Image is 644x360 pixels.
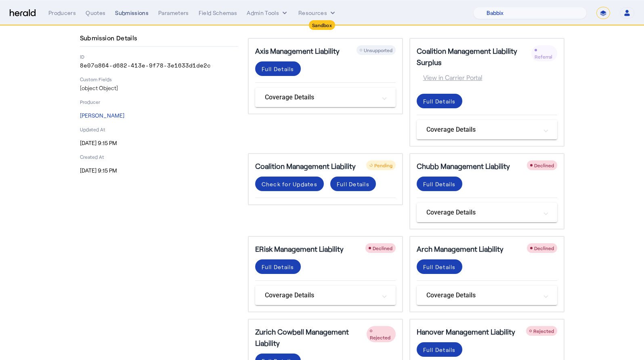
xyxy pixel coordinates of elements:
mat-expansion-panel-header: Coverage Details [417,120,557,139]
p: [DATE] 9:15 PM [80,166,238,175]
span: View in Carrier Portal [417,73,482,82]
div: Check for Updates [262,180,317,188]
p: [PERSON_NAME] [80,112,238,120]
span: Rejected [533,328,554,334]
mat-panel-title: Coverage Details [265,291,376,300]
div: Full Details [337,180,369,188]
h5: Zurich Cowbell Management Liability [255,326,367,349]
div: Full Details [423,263,456,271]
span: Declined [534,162,554,168]
h5: Axis Management Liability [255,45,340,57]
span: Declined [373,245,392,251]
span: Referral [535,54,552,59]
img: Herald Logo [10,9,36,17]
div: Sandbox [309,20,335,30]
div: Full Details [423,97,456,105]
button: Check for Updates [255,177,324,191]
button: Full Details [417,342,462,357]
h5: Arch Management Liability [417,243,503,255]
div: Submissions [115,9,149,17]
h5: Hanover Management Liability [417,326,515,337]
button: Full Details [417,259,462,274]
div: Quotes [86,9,105,17]
button: Full Details [255,61,301,76]
div: Full Details [262,65,294,73]
p: Producer [80,99,238,105]
div: Field Schemas [199,9,237,17]
div: Full Details [423,180,456,188]
span: Rejected [370,335,390,340]
button: Full Details [417,94,462,108]
mat-expansion-panel-header: Coverage Details [417,203,557,222]
mat-panel-title: Coverage Details [426,125,538,135]
h5: ERisk Management Liability [255,243,344,255]
button: Full Details [330,177,376,191]
span: Unsupported [364,47,392,53]
span: Pending [374,162,392,168]
h5: Coalition Management Liability [255,160,356,172]
div: Full Details [262,263,294,271]
p: Created At [80,154,238,160]
p: Custom Fields [80,76,238,82]
mat-panel-title: Coverage Details [265,93,376,102]
mat-panel-title: Coverage Details [426,208,538,217]
p: 8e07a864-d682-413e-9f78-3e1633d1de2c [80,61,238,69]
p: [object Object] [80,84,238,92]
mat-expansion-panel-header: Coverage Details [255,88,396,107]
h4: Submission Details [80,33,141,43]
button: Full Details [417,177,462,191]
h5: Coalition Management Liability Surplus [417,45,532,68]
h5: Chubb Management Liability [417,160,510,172]
mat-panel-title: Coverage Details [426,291,538,300]
mat-expansion-panel-header: Coverage Details [417,286,557,305]
mat-expansion-panel-header: Coverage Details [255,286,396,305]
span: Declined [534,245,554,251]
div: Parameters [158,9,189,17]
button: Full Details [255,259,301,274]
div: Producers [48,9,76,17]
div: Full Details [423,345,456,354]
button: internal dropdown menu [247,9,289,17]
p: Updated At [80,126,238,133]
button: Resources dropdown menu [298,9,337,17]
p: [DATE] 9:15 PM [80,139,238,147]
p: ID [80,53,238,60]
